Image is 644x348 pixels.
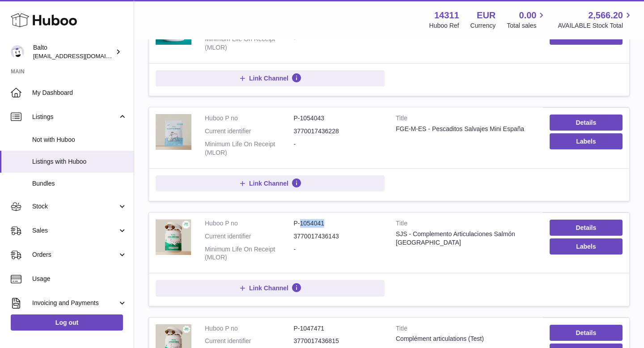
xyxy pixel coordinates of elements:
[550,325,623,341] a: Details
[396,114,536,125] strong: Title
[507,9,547,30] a: 0.00 Total sales
[294,232,383,241] dd: 3770017436143
[519,9,537,21] span: 0.00
[205,337,294,345] dt: Current identifier
[32,113,118,121] span: Listings
[205,219,294,228] dt: Huboo P no
[205,140,294,157] dt: Minimum Life On Receipt (MLOR)
[205,114,294,123] dt: Huboo P no
[32,89,127,97] span: My Dashboard
[477,9,496,21] strong: EUR
[32,226,118,235] span: Sales
[294,324,383,333] dd: P-1047471
[156,280,385,296] button: Link Channel
[156,219,191,255] img: SJS - Complemento Articulaciones Salmón España
[294,337,383,345] dd: 3770017436815
[33,43,114,60] div: Balto
[249,74,288,82] span: Link Channel
[32,202,118,211] span: Stock
[558,9,633,30] a: 2,566.20 AVAILABLE Stock Total
[558,21,633,30] span: AVAILABLE Stock Total
[294,219,383,228] dd: P-1054041
[11,314,123,331] a: Log out
[294,140,383,157] dd: -
[205,127,294,136] dt: Current identifier
[550,220,623,236] a: Details
[32,179,127,188] span: Bundles
[550,238,623,255] button: Labels
[205,245,294,262] dt: Minimum Life On Receipt (MLOR)
[429,21,459,30] div: Huboo Ref
[507,21,547,30] span: Total sales
[294,114,383,123] dd: P-1054043
[294,245,383,262] dd: -
[32,275,127,283] span: Usage
[156,70,385,86] button: Link Channel
[396,230,536,247] div: SJS - Complemento Articulaciones Salmón [GEOGRAPHIC_DATA]
[156,175,385,191] button: Link Channel
[205,324,294,333] dt: Huboo P no
[396,219,536,230] strong: Title
[32,250,118,259] span: Orders
[205,35,294,52] dt: Minimum Life On Receipt (MLOR)
[396,125,536,133] div: FGE-M-ES - Pescaditos Salvajes Mini España
[32,136,127,144] span: Not with Huboo
[11,45,24,59] img: softiontesting@gmail.com
[156,114,191,150] img: FGE-M-ES - Pescaditos Salvajes Mini España
[32,299,118,307] span: Invoicing and Payments
[588,9,623,21] span: 2,566.20
[205,232,294,241] dt: Current identifier
[550,115,623,131] a: Details
[294,35,383,52] dd: -
[249,284,288,292] span: Link Channel
[32,157,127,166] span: Listings with Huboo
[33,52,131,59] span: [EMAIL_ADDRESS][DOMAIN_NAME]
[550,133,623,149] button: Labels
[434,9,459,21] strong: 14311
[294,127,383,136] dd: 3770017436228
[249,179,288,187] span: Link Channel
[396,324,536,335] strong: Title
[396,335,536,343] div: Complément articulations (Test)
[470,21,496,30] div: Currency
